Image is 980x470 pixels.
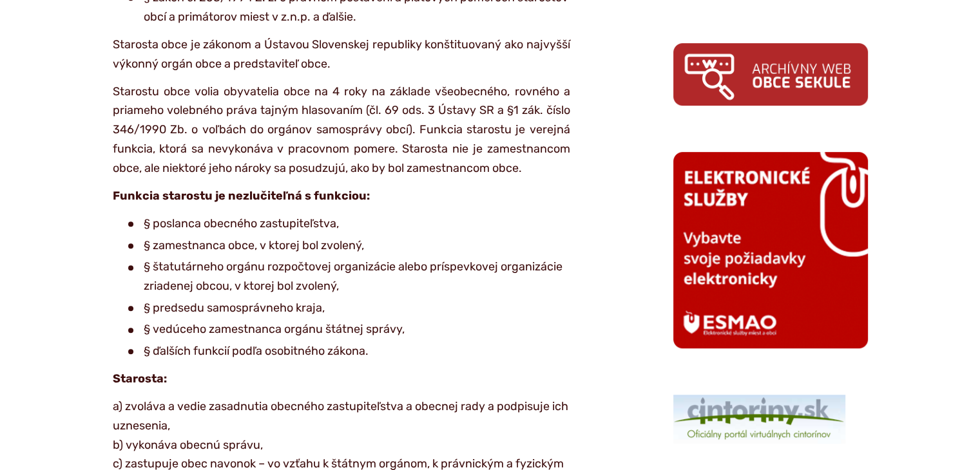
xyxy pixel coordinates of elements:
[128,236,570,256] li: § zamestnanca obce, v ktorej bol zvolený,
[113,371,167,386] strong: Starosta:
[128,299,570,318] li: § predsedu samosprávneho kraja,
[113,82,570,178] p: Starostu obce volia obyvatelia obce na 4 roky na základe všeobecného, rovného a priameho volebnéh...
[128,342,570,361] li: § ďalších funkcií podľa osobitného zákona.
[673,152,868,348] img: esmao_sekule_b.png
[113,35,570,73] p: Starosta obce je zákonom a Ústavou Slovenskej republiky konštituovaný ako najvyšší výkonný orgán ...
[128,214,570,234] li: § poslanca obecného zastupiteľstva,
[128,258,570,296] li: § štatutárneho orgánu rozpočtovej organizácie alebo príspevkovej organizácie zriadenej obcou, v k...
[113,189,370,203] strong: Funkcia starostu je nezlučiteľná s funkciou:
[128,320,570,339] li: § vedúceho zamestnanca orgánu štátnej správy,
[673,395,845,444] img: 1.png
[673,43,868,106] img: archiv.png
